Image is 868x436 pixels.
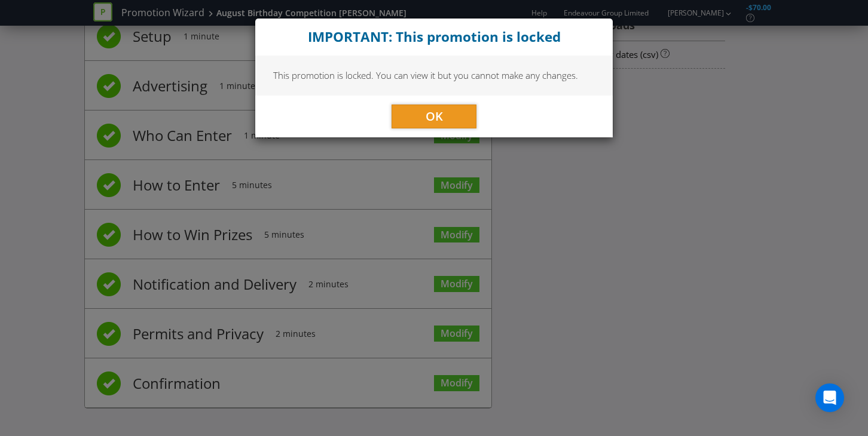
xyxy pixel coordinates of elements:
div: This promotion is locked. You can view it but you cannot make any changes. [255,56,613,95]
button: OK [392,105,476,128]
span: OK [426,108,443,124]
div: Close [255,19,613,56]
div: Open Intercom Messenger [815,383,844,412]
strong: IMPORTANT: This promotion is locked [308,27,561,46]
